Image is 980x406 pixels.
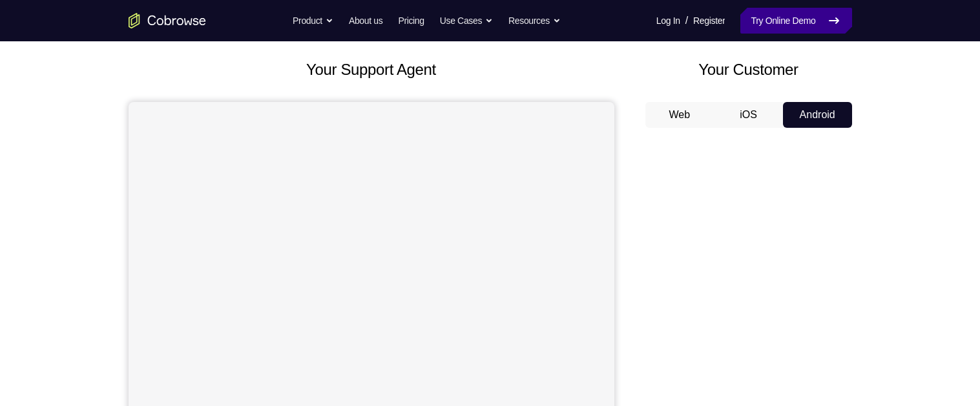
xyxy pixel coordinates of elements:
[508,8,561,34] button: Resources
[398,8,424,34] a: Pricing
[714,102,783,128] button: iOS
[349,8,382,34] a: About us
[693,8,725,34] a: Register
[440,8,493,34] button: Use Cases
[129,58,614,81] h2: Your Support Agent
[656,8,680,34] a: Log In
[645,58,852,81] h2: Your Customer
[783,102,852,128] button: Android
[129,13,206,28] a: Go to the home page
[740,8,851,34] a: Try Online Demo
[685,13,688,28] span: /
[645,102,714,128] button: Web
[293,8,333,34] button: Product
